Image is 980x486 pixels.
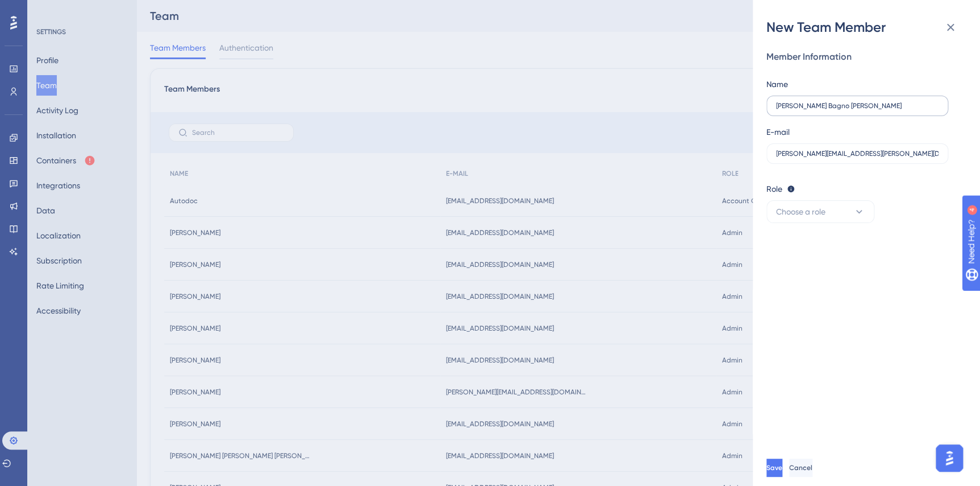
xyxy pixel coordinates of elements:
[766,50,957,64] div: Member Information
[789,463,812,472] span: Cancel
[766,125,790,139] div: E-mail
[766,182,782,196] span: Role
[27,3,71,17] span: Need Help?
[79,6,82,15] div: 4
[766,18,966,36] div: New Team Member
[766,459,782,477] button: Save
[776,150,939,158] input: E-mail
[776,205,825,219] span: Choose a role
[776,102,939,110] input: Name
[766,463,782,472] span: Save
[766,77,788,91] div: Name
[932,441,966,475] iframe: UserGuiding AI Assistant Launcher
[766,200,874,223] button: Choose a role
[789,459,812,477] button: Cancel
